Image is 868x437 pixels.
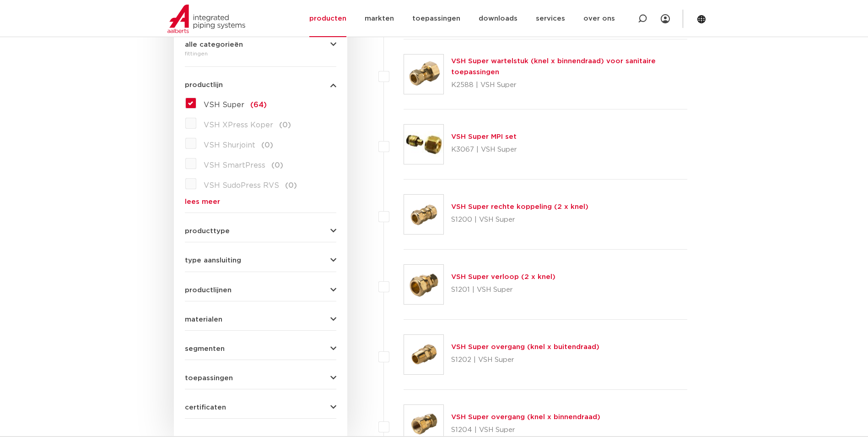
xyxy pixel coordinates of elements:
span: (0) [271,162,283,169]
span: alle categorieën [185,41,243,48]
img: Thumbnail for VSH Super verloop (2 x knel) [404,265,443,304]
span: VSH XPress Koper [204,121,273,129]
img: Thumbnail for VSH Super wartelstuk (knel x binnendraad) voor sanitaire toepassingen [404,55,443,94]
p: K3067 | VSH Super [451,142,517,157]
button: alle categorieën [185,41,336,48]
span: certificaten [185,404,226,411]
button: productlijnen [185,287,336,294]
span: productlijn [185,82,223,88]
button: producttype [185,228,336,235]
a: VSH Super overgang (knel x binnendraad) [451,414,600,421]
span: type aansluiting [185,257,241,264]
a: VSH Super verloop (2 x knel) [451,273,555,280]
p: S1202 | VSH Super [451,353,599,367]
span: (64) [250,101,267,109]
span: VSH SmartPress [204,162,265,169]
span: (0) [261,142,273,149]
a: VSH Super MPI set [451,133,517,140]
a: VSH Super overgang (knel x buitendraad) [451,344,599,350]
div: fittingen [185,48,336,59]
span: VSH SudoPress RVS [204,182,279,189]
span: VSH Super [204,101,244,109]
span: toepassingen [185,375,233,382]
span: segmenten [185,345,225,352]
span: producttype [185,228,230,235]
a: lees meer [185,198,336,205]
button: productlijn [185,82,336,88]
p: S1200 | VSH Super [451,213,588,227]
p: S1201 | VSH Super [451,283,555,297]
button: materialen [185,316,336,323]
a: VSH Super rechte koppeling (2 x knel) [451,203,588,210]
img: Thumbnail for VSH Super MPI set [404,125,443,164]
a: VSH Super wartelstuk (knel x binnendraad) voor sanitaire toepassingen [451,58,656,76]
span: (0) [285,182,297,189]
button: segmenten [185,345,336,352]
img: Thumbnail for VSH Super rechte koppeling (2 x knel) [404,195,443,234]
p: K2588 | VSH Super [451,78,688,93]
button: certificaten [185,404,336,411]
span: productlijnen [185,287,232,294]
span: materialen [185,316,222,323]
span: (0) [279,121,291,129]
img: Thumbnail for VSH Super overgang (knel x buitendraad) [404,335,443,374]
button: toepassingen [185,375,336,382]
span: VSH Shurjoint [204,142,255,149]
button: type aansluiting [185,257,336,264]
